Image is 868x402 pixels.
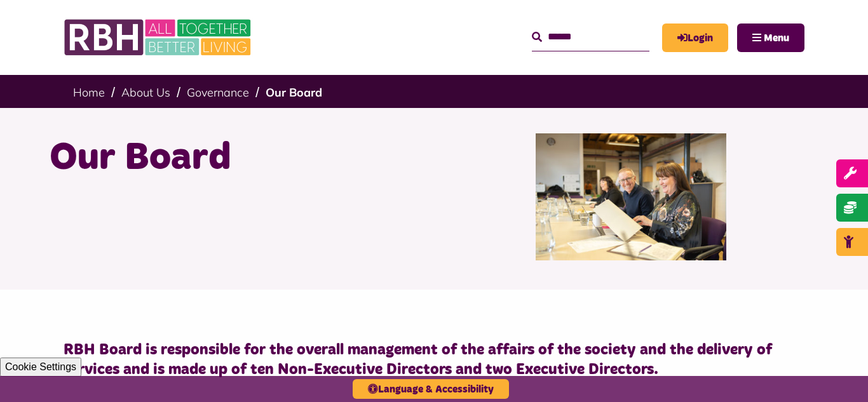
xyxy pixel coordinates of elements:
[764,33,789,43] span: Menu
[266,85,322,100] a: Our Board
[536,133,726,260] img: RBH Board 1
[737,23,804,52] button: Navigation
[662,23,728,52] a: MyRBH
[353,379,509,399] button: Language & Accessibility
[121,85,170,100] a: About Us
[64,340,804,380] h4: RBH Board is responsible for the overall management of the affairs of the society and the deliver...
[64,13,254,62] img: RBH
[50,133,424,183] h1: Our Board
[73,85,105,100] a: Home
[811,345,868,402] iframe: Netcall Web Assistant for live chat
[187,85,249,100] a: Governance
